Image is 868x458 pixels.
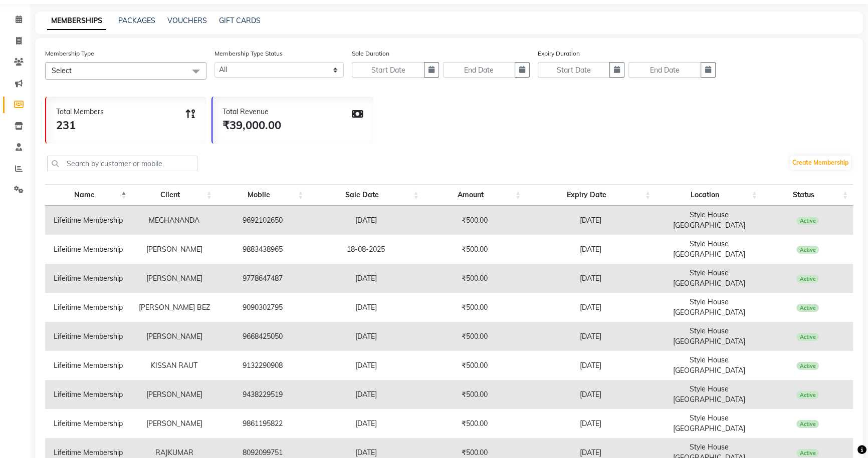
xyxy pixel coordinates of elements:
[217,184,309,206] th: Mobile: activate to sort column ascending
[132,380,217,409] td: [PERSON_NAME]
[423,206,526,235] td: ₹500.00
[45,351,132,380] td: Lifeitime Membership
[526,264,656,293] td: [DATE]
[796,391,819,399] span: Active
[796,275,819,283] span: Active
[45,184,132,206] th: Name: activate to sort column descending
[656,206,762,235] td: Style House [GEOGRAPHIC_DATA]
[217,351,309,380] td: 9132290908
[538,62,610,78] input: Start Date
[526,235,656,264] td: [DATE]
[56,117,104,134] div: 231
[45,322,132,351] td: Lifeitime Membership
[526,322,656,351] td: [DATE]
[45,206,132,235] td: Lifeitime Membership
[796,304,819,312] span: Active
[217,380,309,409] td: 9438229519
[308,351,423,380] td: [DATE]
[352,49,389,58] label: Sale Duration
[132,351,217,380] td: KISSAN RAUT
[796,420,819,428] span: Active
[308,206,423,235] td: [DATE]
[132,322,217,351] td: [PERSON_NAME]
[656,409,762,438] td: Style House [GEOGRAPHIC_DATA]
[526,206,656,235] td: [DATE]
[132,206,217,235] td: MEGHANANDA
[790,156,851,170] a: Create Membership
[214,49,283,58] label: Membership Type Status
[423,351,526,380] td: ₹500.00
[308,184,423,206] th: Sale Date: activate to sort column ascending
[308,293,423,322] td: [DATE]
[47,156,197,171] input: Search by customer or mobile
[47,12,106,30] a: MEMBERSHIPS
[52,66,72,75] span: Select
[423,293,526,322] td: ₹500.00
[308,235,423,264] td: 18-08-2025
[45,49,94,58] label: Membership Type
[526,293,656,322] td: [DATE]
[132,264,217,293] td: [PERSON_NAME]
[217,409,309,438] td: 9861195822
[223,107,281,117] div: Total Revenue
[796,246,819,254] span: Active
[219,16,261,25] a: GIFT CARDS
[217,264,309,293] td: 9778647487
[45,264,132,293] td: Lifeitime Membership
[308,380,423,409] td: [DATE]
[796,449,819,457] span: Active
[132,235,217,264] td: [PERSON_NAME]
[656,351,762,380] td: Style House [GEOGRAPHIC_DATA]
[45,235,132,264] td: Lifeitime Membership
[423,322,526,351] td: ₹500.00
[656,235,762,264] td: Style House [GEOGRAPHIC_DATA]
[217,293,309,322] td: 9090302795
[526,351,656,380] td: [DATE]
[167,16,207,25] a: VOUCHERS
[45,409,132,438] td: Lifeitime Membership
[423,380,526,409] td: ₹500.00
[217,322,309,351] td: 9668425050
[656,184,762,206] th: Location: activate to sort column ascending
[423,184,526,206] th: Amount: activate to sort column ascending
[352,62,424,78] input: Start Date
[762,184,853,206] th: Status: activate to sort column ascending
[443,62,515,78] input: End Date
[45,380,132,409] td: Lifeitime Membership
[656,264,762,293] td: Style House [GEOGRAPHIC_DATA]
[628,62,701,78] input: End Date
[656,293,762,322] td: Style House [GEOGRAPHIC_DATA]
[796,362,819,370] span: Active
[308,322,423,351] td: [DATE]
[308,409,423,438] td: [DATE]
[526,380,656,409] td: [DATE]
[526,409,656,438] td: [DATE]
[796,333,819,341] span: Active
[132,184,217,206] th: Client: activate to sort column ascending
[538,49,580,58] label: Expiry Duration
[423,264,526,293] td: ₹500.00
[45,293,132,322] td: Lifeitime Membership
[656,322,762,351] td: Style House [GEOGRAPHIC_DATA]
[132,409,217,438] td: [PERSON_NAME]
[423,235,526,264] td: ₹500.00
[118,16,155,25] a: PACKAGES
[308,264,423,293] td: [DATE]
[223,117,281,134] div: ₹39,000.00
[526,184,656,206] th: Expiry Date: activate to sort column ascending
[217,206,309,235] td: 9692102650
[217,235,309,264] td: 9883438965
[656,380,762,409] td: Style House [GEOGRAPHIC_DATA]
[132,293,217,322] td: [PERSON_NAME] BEZ
[56,107,104,117] div: Total Members
[423,409,526,438] td: ₹500.00
[796,217,819,225] span: Active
